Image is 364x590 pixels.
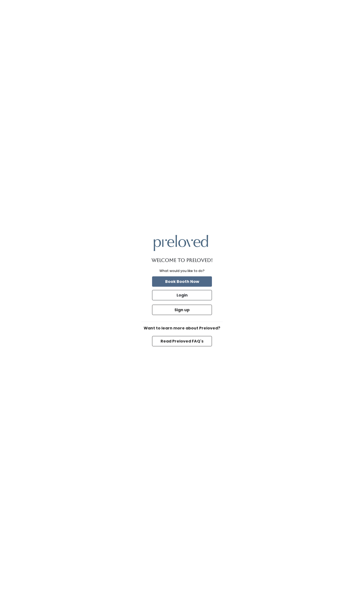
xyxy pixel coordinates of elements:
button: Read Preloved FAQ's [152,336,212,346]
h1: Welcome to Preloved! [152,258,213,263]
h6: Want to learn more about Preloved? [141,326,223,331]
button: Book Booth Now [152,276,212,287]
img: preloved logo [154,235,208,251]
button: Sign up [152,305,212,315]
a: Login [151,289,213,301]
button: Login [152,290,212,300]
a: Sign up [151,304,213,316]
div: What would you like to do? [159,268,205,273]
